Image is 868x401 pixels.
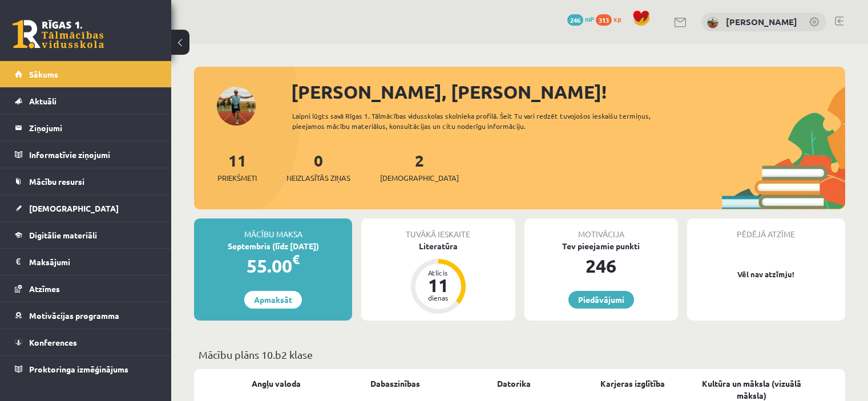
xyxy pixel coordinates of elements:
[361,218,515,240] div: Tuvākā ieskaite
[292,111,683,131] div: Laipni lūgts savā Rīgas 1. Tālmācības vidusskolas skolnieka profilā. Šeit Tu vari redzēt tuvojošo...
[15,356,157,382] a: Proktoringa izmēģinājums
[194,252,352,280] div: 55.00
[421,276,455,294] div: 11
[29,364,128,374] span: Proktoringa izmēģinājums
[687,218,845,240] div: Pēdējā atzīme
[524,218,678,240] div: Motivācija
[15,249,157,275] a: Maksājumi
[15,276,157,302] a: Atzīmes
[194,218,352,240] div: Mācību maksa
[361,240,515,252] div: Literatūra
[29,96,56,106] span: Aktuāli
[244,291,302,309] a: Apmaksāt
[421,294,455,301] div: dienas
[29,115,157,141] legend: Ziņojumi
[29,249,157,275] legend: Maksājumi
[600,378,665,390] a: Karjeras izglītība
[194,240,352,252] div: Septembris (līdz [DATE])
[29,203,119,213] span: [DEMOGRAPHIC_DATA]
[217,150,257,184] a: 11Priekšmeti
[29,310,119,321] span: Motivācijas programma
[29,230,97,240] span: Digitālie materiāli
[29,176,84,187] span: Mācību resursi
[15,88,157,114] a: Aktuāli
[29,283,60,294] span: Atzīmes
[15,302,157,329] a: Motivācijas programma
[199,347,841,362] p: Mācību plāns 10.b2 klase
[15,61,157,87] a: Sākums
[596,14,627,23] a: 313 xp
[596,14,612,26] span: 313
[286,172,350,184] span: Neizlasītās ziņas
[15,329,157,355] a: Konferences
[524,240,678,252] div: Tev pieejamie punkti
[361,240,515,315] a: Literatūra Atlicis 11 dienas
[291,78,845,106] div: [PERSON_NAME], [PERSON_NAME]!
[286,150,350,184] a: 0Neizlasītās ziņas
[217,172,257,184] span: Priekšmeti
[252,378,301,390] a: Angļu valoda
[380,150,459,184] a: 2[DEMOGRAPHIC_DATA]
[568,291,634,309] a: Piedāvājumi
[567,14,583,26] span: 246
[370,378,420,390] a: Dabaszinības
[497,378,531,390] a: Datorika
[292,251,300,268] span: €
[13,20,104,48] a: Rīgas 1. Tālmācības vidusskola
[15,168,157,195] a: Mācību resursi
[15,195,157,221] a: [DEMOGRAPHIC_DATA]
[524,252,678,280] div: 246
[726,16,797,27] a: [PERSON_NAME]
[693,269,839,280] p: Vēl nav atzīmju!
[613,14,621,23] span: xp
[15,115,157,141] a: Ziņojumi
[29,69,58,79] span: Sākums
[29,141,157,168] legend: Informatīvie ziņojumi
[29,337,77,347] span: Konferences
[707,17,718,29] img: Toms Tarasovs
[15,141,157,168] a: Informatīvie ziņojumi
[421,269,455,276] div: Atlicis
[567,14,594,23] a: 246 mP
[380,172,459,184] span: [DEMOGRAPHIC_DATA]
[15,222,157,248] a: Digitālie materiāli
[585,14,594,23] span: mP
